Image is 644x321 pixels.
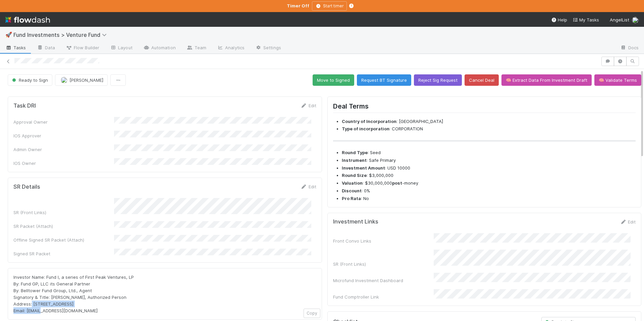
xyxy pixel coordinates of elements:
li: : CORPORATION [342,126,636,132]
button: Reject Sig Request [414,74,462,86]
a: Team [181,43,212,54]
h2: Deal Terms [333,102,636,113]
a: Data [32,43,60,54]
strong: post [392,180,402,186]
strong: Instrument [342,157,367,163]
li: : No [342,195,636,202]
li: : 0% [342,188,636,194]
div: Microfund Investment Dashboard [333,277,434,284]
strong: Discount [342,188,362,193]
button: Cancel Deal [465,74,499,86]
strong: Pro Rata [342,196,361,201]
span: Investor Name: Fund I, a series of First Peak Ventures, LP By: Fund GP, LLC its General Partner B... [13,274,134,313]
li: : Safe Primary [342,157,636,164]
h5: SR Details [13,184,40,190]
div: Admin Owner [13,146,114,153]
a: Edit [301,184,316,189]
h5: Task DRI [13,103,36,109]
a: My Tasks [573,16,599,23]
span: AngelList [610,17,629,22]
li: : $30,000,000 -money [342,180,636,187]
div: SR (Front Links) [13,209,114,216]
strong: Round Size [342,173,367,178]
img: avatar_501ac9d6-9fa6-4fe9-975e-1fd988f7bdb1.png [61,77,67,83]
a: Edit [301,103,316,108]
strong: Type of incorporation [342,126,389,131]
a: Edit [620,219,636,224]
div: Offline Signed SR Packet (Attach) [13,237,114,243]
li: : $3,000,000 [342,172,636,179]
span: My Tasks [573,17,599,22]
button: 🧠 Extract Data From Investment Draft [501,74,592,86]
div: Help [551,16,567,23]
strong: Country of Incorporation [342,119,396,124]
div: Signed SR Packet [13,250,114,257]
span: [PERSON_NAME] [69,77,103,83]
div: Front Convo Links [333,238,434,244]
h5: Investment Links [333,218,378,225]
a: Layout [105,43,138,54]
strong: Timer Off [287,3,309,8]
li: : USD 10000 [342,165,636,172]
a: Settings [250,43,286,54]
span: 🚀 [5,32,12,38]
div: IOS Approver [13,132,114,139]
li: : [GEOGRAPHIC_DATA] [342,118,636,125]
span: Flow Builder [66,44,99,51]
div: Fund Comptroller Link [333,294,434,300]
button: Ready to Sign [8,74,52,86]
a: Flow Builder [60,43,105,54]
li: : Seed [342,149,636,156]
img: logo-inverted-e16ddd16eac7371096b0.svg [5,14,50,25]
a: Automation [138,43,181,54]
div: SR (Front Links) [333,261,434,267]
button: Start timer [312,1,347,11]
button: Move to Signed [313,74,354,86]
button: 🧠 Validate Terms [594,74,641,86]
button: Copy [304,309,320,318]
button: Request BT Signature [357,74,411,86]
div: Approval Owner [13,119,114,125]
span: Fund Investments > Venture Fund [13,31,110,38]
span: Ready to Sign [11,77,48,83]
a: Docs [615,43,644,54]
span: Tasks [5,44,26,51]
strong: Investment Amount [342,165,385,171]
button: [PERSON_NAME] [55,74,108,86]
div: SR Packet (Attach) [13,223,114,230]
strong: Round Type [342,150,368,155]
img: avatar_501ac9d6-9fa6-4fe9-975e-1fd988f7bdb1.png [632,17,639,23]
a: Analytics [212,43,250,54]
div: IOS Owner [13,160,114,167]
strong: Valuation [342,180,363,186]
